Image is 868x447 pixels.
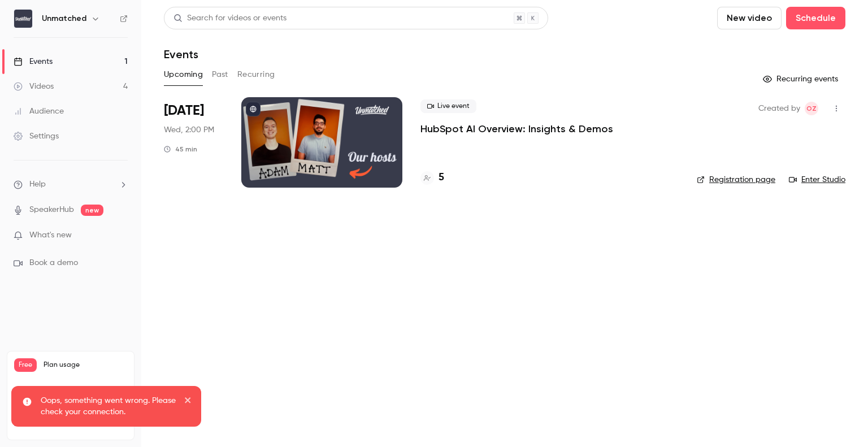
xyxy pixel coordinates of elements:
span: Live event [420,99,476,113]
a: Enter Studio [789,174,845,185]
button: Past [212,66,228,84]
button: Recurring events [758,70,845,88]
button: Recurring [237,66,275,84]
div: Oct 29 Wed, 2:00 PM (Europe/London) [164,97,223,188]
iframe: Noticeable Trigger [114,231,128,241]
a: 5 [420,170,444,185]
img: Unmatched [14,10,32,28]
a: SpeakerHub [29,204,74,216]
button: New video [717,7,782,29]
a: HubSpot AI Overview: Insights & Demos [420,122,613,136]
div: Videos [14,81,54,92]
h4: 5 [439,170,444,185]
span: Wed, 2:00 PM [164,124,214,136]
a: Registration page [697,174,775,185]
div: Settings [14,131,59,142]
div: Audience [14,106,64,117]
div: 45 min [164,145,197,154]
span: Book a demo [29,257,78,269]
span: What's new [29,229,72,241]
span: Ola Zych [805,102,818,115]
span: OZ [806,102,817,115]
span: Help [29,179,46,190]
span: Plan usage [44,361,127,370]
h1: Events [164,47,198,61]
button: close [184,395,192,409]
p: Oops, something went wrong. Please check your connection. [41,395,176,418]
li: help-dropdown-opener [14,179,128,190]
span: Created by [758,102,800,115]
button: Upcoming [164,66,203,84]
button: Schedule [786,7,845,29]
div: Search for videos or events [173,12,287,24]
div: Events [14,56,53,67]
span: Free [14,358,37,372]
h6: Unmatched [42,13,86,24]
span: [DATE] [164,102,204,120]
span: new [81,205,103,216]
